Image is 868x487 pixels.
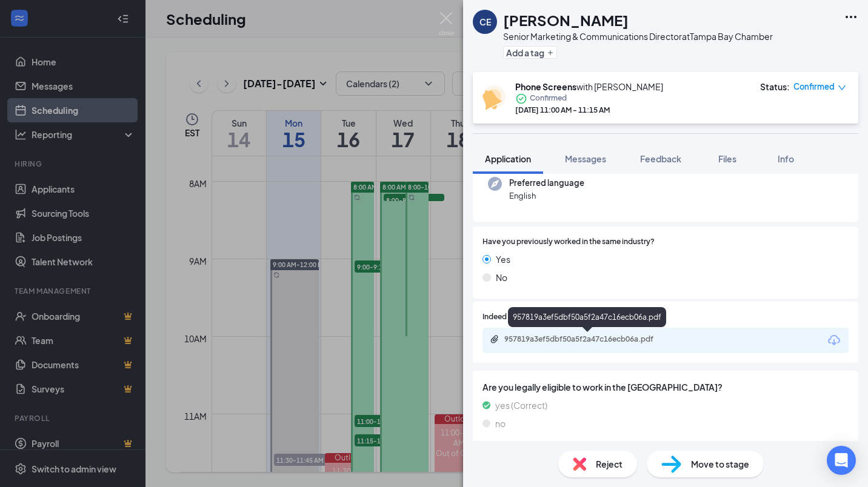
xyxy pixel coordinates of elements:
span: No [496,271,507,284]
div: Status : [760,81,790,93]
span: down [838,84,846,92]
b: Phone Screens [515,81,576,92]
h1: [PERSON_NAME] [503,10,629,30]
div: CE [479,16,491,28]
svg: CheckmarkCircle [515,93,527,105]
span: Info [778,153,794,164]
svg: Plus [547,49,554,56]
span: Indeed Resume [482,311,536,323]
div: with [PERSON_NAME] [515,81,663,93]
div: Senior Marketing & Communications Director at Tampa Bay Chamber [503,30,773,42]
span: Preferred language [509,177,584,189]
svg: Ellipses [844,10,858,24]
span: yes (Correct) [495,399,547,412]
span: Confirmed [530,93,567,105]
svg: Paperclip [490,334,499,344]
svg: Download [827,333,841,348]
a: Paperclip957819a3ef5dbf50a5f2a47c16ecb06a.pdf [490,334,686,346]
span: Application [485,153,531,164]
span: Are you legally eligible to work in the [GEOGRAPHIC_DATA]? [482,380,849,394]
span: Messages [565,153,606,164]
span: Files [718,153,736,164]
button: PlusAdd a tag [503,46,557,59]
span: Move to stage [691,457,749,471]
span: English [509,190,584,202]
span: Confirmed [793,81,835,93]
span: no [495,417,506,430]
div: 957819a3ef5dbf50a5f2a47c16ecb06a.pdf [508,307,666,327]
span: Reject [596,457,623,471]
div: Open Intercom Messenger [827,446,856,475]
span: Have you previously worked in the same industry? [482,236,655,248]
span: Yes [496,253,510,266]
div: 957819a3ef5dbf50a5f2a47c16ecb06a.pdf [504,334,674,344]
span: Feedback [640,153,681,164]
div: [DATE] 11:00 AM - 11:15 AM [515,105,663,115]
